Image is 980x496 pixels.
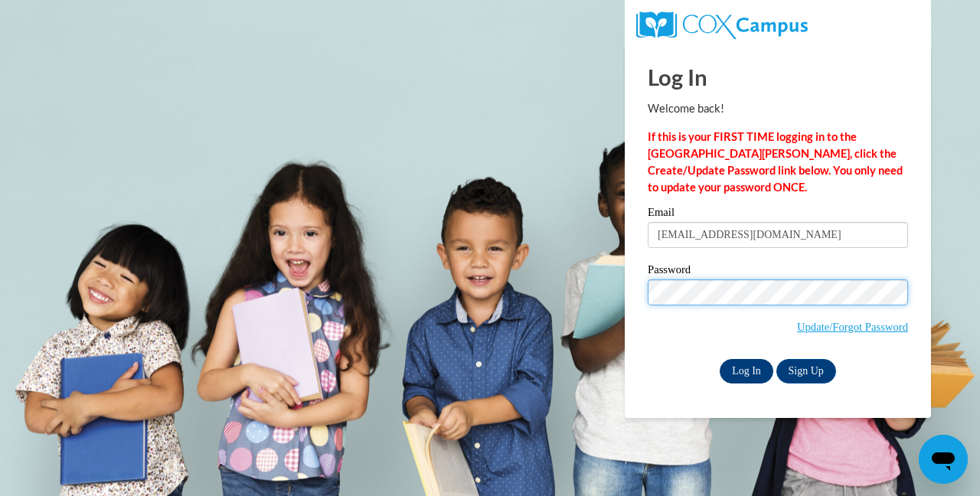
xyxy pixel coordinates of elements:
[648,130,903,194] strong: If this is your FIRST TIME logging in to the [GEOGRAPHIC_DATA][PERSON_NAME], click the Create/Upd...
[720,359,773,383] input: Log In
[648,61,908,93] h1: Log In
[648,207,908,222] label: Email
[648,264,908,279] label: Password
[636,11,808,39] img: COX Campus
[919,435,968,484] iframe: Botón para iniciar la ventana de mensajería
[797,321,908,333] a: Update/Forgot Password
[648,100,908,117] p: Welcome back!
[776,359,836,383] a: Sign Up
